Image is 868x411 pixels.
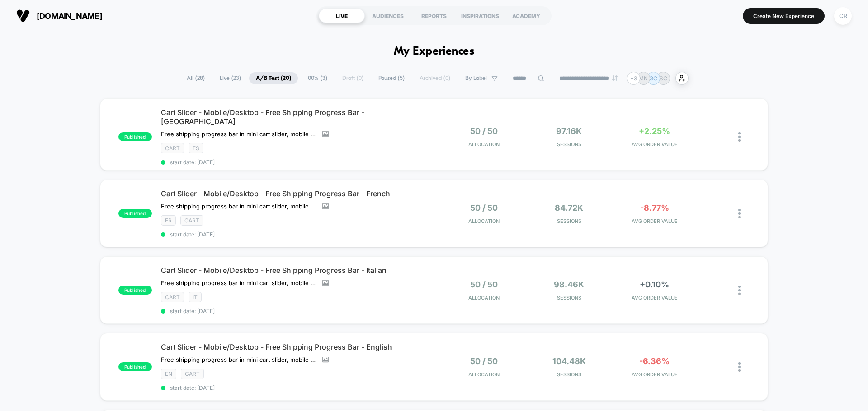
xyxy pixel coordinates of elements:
span: 98.46k [554,280,584,289]
span: Free shipping progress bar in mini cart slider, mobile only [161,356,316,363]
p: SC [660,75,667,82]
span: 50 / 50 [470,126,498,136]
span: Sessions [529,295,610,301]
span: [DOMAIN_NAME] [37,11,102,21]
span: 50 / 50 [470,280,498,289]
span: CART [161,143,184,153]
div: REPORTS [411,9,457,23]
span: Cart Slider - Mobile/Desktop - Free Shipping Progress Bar - Italian [161,266,434,275]
span: CART [181,369,204,379]
img: close [738,286,741,295]
span: 104.48k [552,356,586,366]
span: CART [161,292,184,302]
span: -6.36% [639,356,670,366]
span: Sessions [529,218,610,224]
span: start date: [DATE] [161,384,434,391]
span: Free shipping progress bar in mini cart slider, mobile only [161,203,316,210]
span: Allocation [468,218,500,224]
span: By Label [465,75,487,82]
img: close [738,132,741,142]
div: + 3 [627,72,640,85]
span: Allocation [468,141,500,148]
span: IT [189,292,202,302]
span: start date: [DATE] [161,231,434,238]
span: ES [189,143,203,153]
button: [DOMAIN_NAME] [14,9,105,23]
span: +0.10% [640,280,669,289]
span: 50 / 50 [470,203,498,212]
div: ACADEMY [503,9,549,23]
button: CR [831,7,854,25]
span: 84.72k [555,203,583,212]
div: CR [834,7,852,25]
img: end [612,75,618,81]
span: 100% ( 3 ) [299,72,334,84]
span: published [118,132,152,141]
span: AVG ORDER VALUE [614,371,695,378]
div: AUDIENCES [365,9,411,23]
span: Free shipping progress bar in mini cart slider, mobile only [161,279,316,286]
span: Free shipping progress bar in mini cart slider, mobile only [161,130,316,138]
span: published [118,209,152,218]
span: Cart Slider - Mobile/Desktop - Free Shipping Progress Bar - French [161,189,434,198]
span: CART [180,215,203,226]
span: -8.77% [640,203,669,212]
span: AVG ORDER VALUE [614,218,695,224]
div: LIVE [319,9,365,23]
img: close [738,209,741,218]
span: AVG ORDER VALUE [614,295,695,301]
span: FR [161,215,176,226]
span: Sessions [529,371,610,378]
span: published [118,362,152,371]
span: start date: [DATE] [161,159,434,166]
img: close [738,362,741,372]
div: INSPIRATIONS [457,9,503,23]
span: Paused ( 5 ) [372,72,411,84]
span: 50 / 50 [470,356,498,366]
span: Allocation [468,371,500,378]
span: Live ( 23 ) [213,72,248,84]
span: AVG ORDER VALUE [614,141,695,148]
span: Sessions [529,141,610,148]
button: Create New Experience [743,8,825,24]
span: All ( 28 ) [180,72,212,84]
p: GC [649,75,657,82]
h1: My Experiences [394,45,475,58]
span: start date: [DATE] [161,308,434,314]
span: A/B Test ( 20 ) [249,72,298,84]
span: Cart Slider - Mobile/Desktop - Free Shipping Progress Bar - [GEOGRAPHIC_DATA] [161,108,434,126]
img: Visually logo [16,9,30,23]
span: Allocation [468,295,500,301]
p: MN [639,75,648,82]
span: +2.25% [639,126,670,136]
span: 97.16k [556,126,582,136]
span: published [118,286,152,295]
span: Cart Slider - Mobile/Desktop - Free Shipping Progress Bar - English [161,342,434,351]
span: EN [161,369,176,379]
